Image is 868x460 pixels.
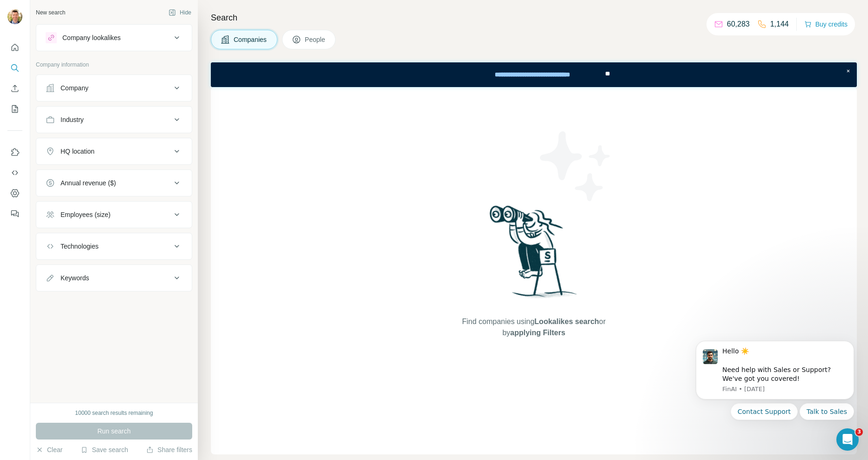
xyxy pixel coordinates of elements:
button: Industry [36,108,192,131]
button: Use Surfe on LinkedIn [7,144,22,161]
img: Surfe Illustration - Stars [534,124,618,208]
button: Share filters [146,445,192,454]
button: Hide [162,6,198,20]
span: 3 [855,428,863,436]
div: Keywords [61,273,89,283]
img: Surfe Illustration - Woman searching with binoculars [485,203,582,307]
button: Company [36,77,192,99]
p: 1,144 [770,19,789,30]
button: My lists [7,101,22,117]
button: Company lookalikes [36,27,192,49]
button: Buy credits [804,18,848,31]
p: 60,283 [727,19,750,30]
div: New search [36,8,65,17]
div: Employees (size) [61,210,110,219]
span: Companies [234,35,268,44]
div: Company [61,83,88,93]
button: Search [7,60,22,76]
iframe: Banner [211,62,857,87]
button: HQ location [36,140,192,162]
button: Technologies [36,235,192,257]
img: Avatar [7,9,22,24]
span: Find companies using or by [459,316,608,338]
span: Lookalikes search [534,318,599,325]
button: Employees (size) [36,203,192,226]
div: Annual revenue ($) [61,178,116,188]
button: Feedback [7,205,22,222]
div: Company lookalikes [62,33,121,42]
h4: Search [211,11,857,24]
span: applying Filters [510,329,565,337]
iframe: Intercom live chat [836,428,859,451]
button: Keywords [36,267,192,289]
span: People [305,35,326,44]
div: 10000 search results remaining [75,409,153,417]
button: Dashboard [7,185,22,202]
div: Technologies [61,242,99,251]
button: Use Surfe API [7,164,22,181]
button: Enrich CSV [7,80,22,97]
button: Annual revenue ($) [36,172,192,194]
div: Industry [61,115,84,124]
div: HQ location [61,147,94,156]
p: Company information [36,61,192,69]
button: Quick start [7,39,22,56]
button: Clear [36,445,62,454]
iframe: Intercom notifications message [682,329,868,455]
button: Save search [81,445,128,454]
